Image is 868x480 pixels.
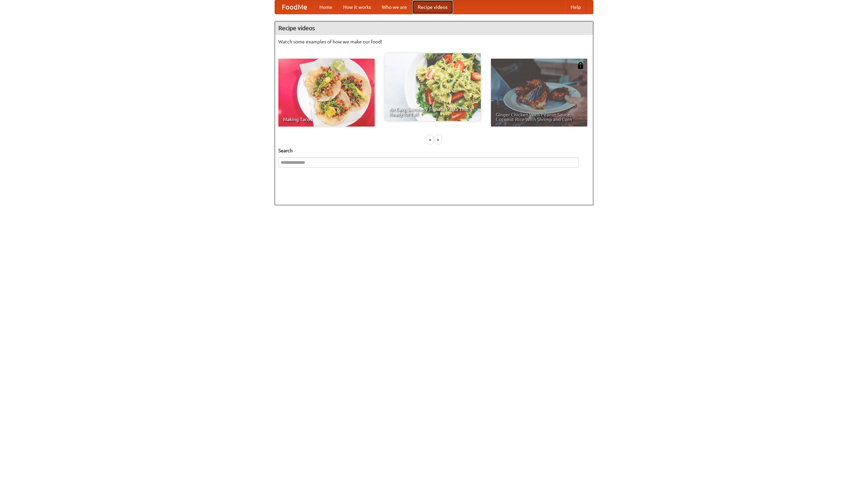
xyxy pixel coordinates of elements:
a: Making Tacos [278,59,375,127]
p: Watch some examples of how we make our food! [278,38,590,45]
h4: Recipe videos [275,21,593,35]
div: » [435,135,441,144]
a: Recipe videos [412,0,453,14]
a: An Easy, Summery Tomato Pasta That's Ready for Fall [384,53,481,121]
a: Help [565,0,586,14]
span: Making Tacos [283,117,370,122]
div: « [427,135,433,144]
a: How it works [338,0,376,14]
h5: Search [278,147,590,154]
img: 483408.png [577,62,584,69]
a: FoodMe [275,0,314,14]
a: Who we are [376,0,412,14]
a: Home [314,0,338,14]
span: An Easy, Summery Tomato Pasta That's Ready for Fall [389,107,476,116]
